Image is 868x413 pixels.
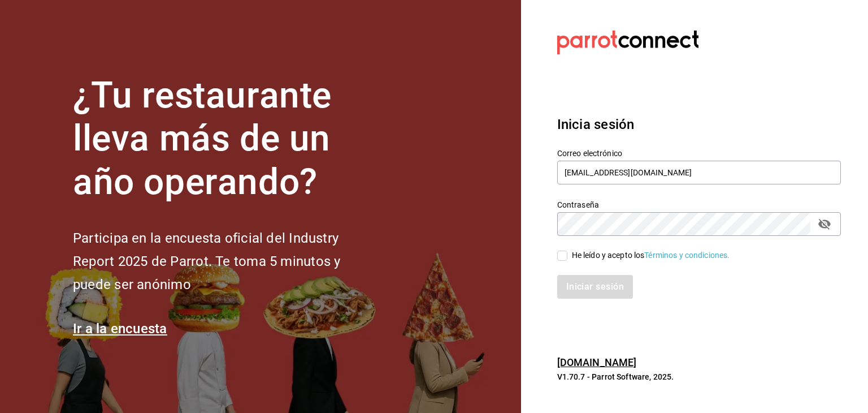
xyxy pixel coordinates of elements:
input: Ingresa tu correo electrónico [557,161,841,184]
h1: ¿Tu restaurante lleva más de un año operando? [73,74,378,204]
a: [DOMAIN_NAME] [557,356,637,368]
a: Términos y condiciones. [644,251,730,260]
h3: Inicia sesión [557,114,841,135]
label: Correo electrónico [557,149,841,157]
h2: Participa en la encuesta oficial del Industry Report 2025 de Parrot. Te toma 5 minutos y puede se... [73,227,378,296]
p: V1.70.7 - Parrot Software, 2025. [557,371,841,382]
label: Contraseña [557,200,841,208]
a: Ir a la encuesta [73,321,167,337]
button: passwordField [815,214,834,234]
div: He leído y acepto los [572,249,730,261]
